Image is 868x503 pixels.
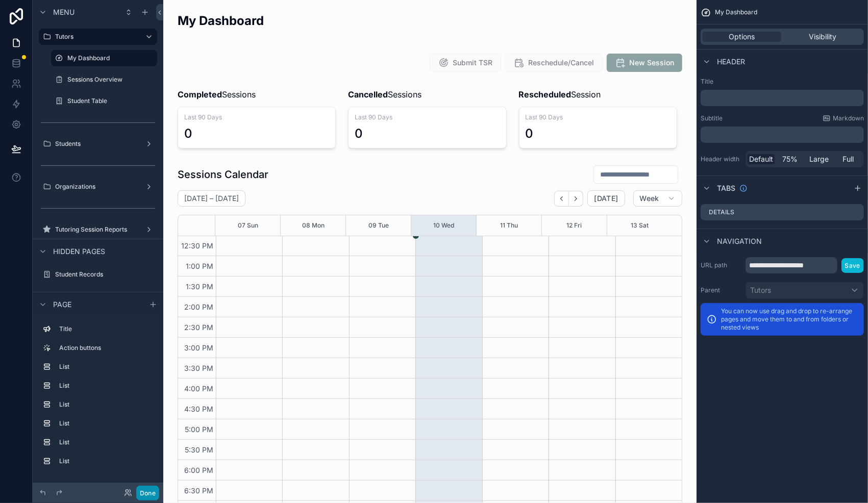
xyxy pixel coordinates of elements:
[709,208,734,216] label: Details
[717,57,745,67] span: Header
[33,316,163,480] div: scrollable content
[53,246,105,257] span: Hidden pages
[749,154,773,164] span: Default
[59,419,153,427] label: List
[717,236,762,246] span: Navigation
[55,270,155,279] label: Student Records
[59,382,153,390] label: List
[67,54,151,62] label: My Dashboard
[53,7,75,17] span: Menu
[51,50,157,66] a: My Dashboard
[721,307,858,332] p: You can now use drag and drop to re-arrange pages and move them to and from folders or nested views
[39,221,157,238] a: Tutoring Session Reports
[809,32,836,42] span: Visibility
[841,258,864,273] button: Save
[783,154,798,164] span: 75%
[67,76,155,84] label: Sessions Overview
[55,140,141,148] label: Students
[843,154,854,164] span: Full
[59,457,153,465] label: List
[750,285,771,295] span: Tutors
[53,299,71,310] span: Page
[701,261,741,269] label: URL path
[59,325,153,333] label: Title
[729,32,755,42] span: Options
[823,114,864,122] a: Markdown
[746,282,864,299] button: Tutors
[67,97,155,105] label: Student Table
[59,400,153,409] label: List
[55,33,137,41] label: Tutors
[59,344,153,352] label: Action buttons
[59,438,153,446] label: List
[810,154,829,164] span: Large
[39,266,157,283] a: Student Records
[39,136,157,152] a: Students
[701,78,864,86] label: Title
[715,8,757,16] span: My Dashboard
[39,29,157,45] a: Tutors
[55,225,141,234] label: Tutoring Session Reports
[136,486,159,500] button: Done
[701,114,723,122] label: Subtitle
[701,127,864,143] div: scrollable content
[717,183,735,193] span: Tabs
[59,363,153,371] label: List
[55,183,141,191] label: Organizations
[51,93,157,109] a: Student Table
[701,90,864,106] div: scrollable content
[833,114,864,122] span: Markdown
[701,286,741,294] label: Parent
[39,179,157,195] a: Organizations
[51,71,157,88] a: Sessions Overview
[701,155,741,163] label: Header width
